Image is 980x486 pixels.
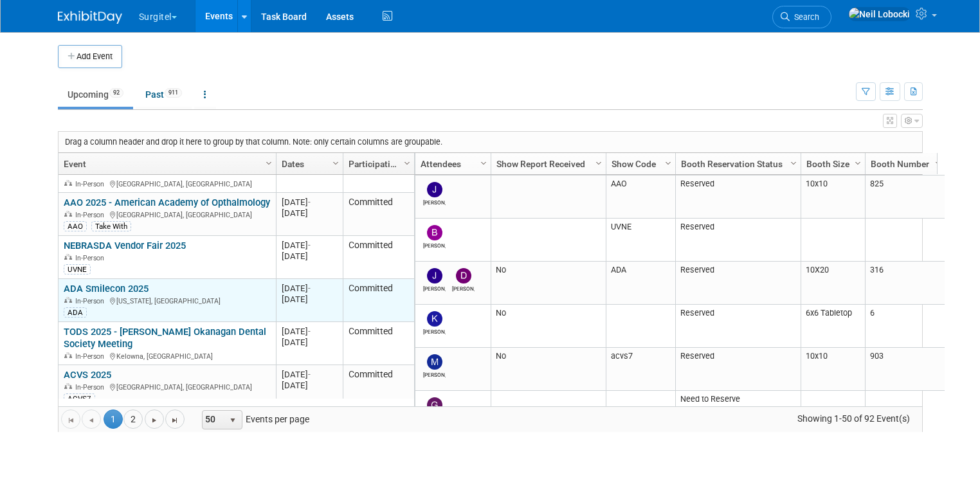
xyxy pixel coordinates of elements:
td: 6 [865,305,945,348]
a: AAO 2025 - American Academy of Opthalmology [64,197,270,208]
td: Committed [343,365,414,408]
div: Dan Hardy [452,283,475,292]
img: In-Person Event [64,297,72,303]
div: Kelowna, [GEOGRAPHIC_DATA] [64,350,270,361]
a: Column Settings [851,153,865,172]
a: Column Settings [661,153,675,172]
img: Kay Munchinsky [427,311,442,327]
span: Column Settings [853,158,863,168]
td: ADA [606,262,675,305]
span: Column Settings [788,158,799,168]
div: [GEOGRAPHIC_DATA], [GEOGRAPHIC_DATA] [64,178,270,189]
span: In-Person [75,352,108,361]
a: Participation [349,153,406,175]
div: UVNE [64,264,91,274]
td: Reserved [675,348,801,391]
td: Committed [343,322,414,365]
div: AAO [64,221,87,231]
div: Joe Polin [423,283,446,292]
a: Past911 [136,82,192,107]
a: TODS 2025 - [PERSON_NAME] Okanagan Dental Society Meeting [64,326,266,350]
td: Committed [343,279,414,322]
span: In-Person [75,383,108,392]
div: [DATE] [282,294,337,305]
td: No [491,348,606,391]
a: Dates [282,153,334,175]
div: Brent Nowacki [423,240,446,249]
div: [DATE] [282,197,337,208]
td: UVNE [606,219,675,262]
td: Need to Reserve [675,391,801,434]
div: Take With [91,221,131,231]
span: In-Person [75,211,108,219]
img: Dan Hardy [456,268,471,283]
a: Go to the last page [165,410,185,429]
span: Events per page [185,410,322,429]
td: Reserved [675,219,801,262]
img: Neil Lobocki [848,7,911,21]
div: [GEOGRAPHIC_DATA], [GEOGRAPHIC_DATA] [64,381,270,392]
a: Go to the previous page [82,410,101,429]
span: Column Settings [594,158,604,168]
a: Column Settings [592,153,606,172]
td: Reserved [675,175,801,219]
td: 10x10 [801,175,865,219]
div: [DATE] [282,337,337,348]
td: acvs7 [606,348,675,391]
img: Greg Smith [427,397,442,413]
a: Go to the first page [61,410,80,429]
a: Column Settings [476,153,491,172]
a: ACVS 2025 [64,369,111,381]
span: In-Person [75,254,108,262]
span: Column Settings [402,158,412,168]
img: In-Person Event [64,254,72,260]
a: NEBRASDA Vendor Fair 2025 [64,240,186,251]
a: Column Settings [329,153,343,172]
a: Booth Reservation Status [681,153,792,175]
div: [DATE] [282,283,337,294]
td: 10x10 [801,348,865,391]
a: Column Settings [262,153,276,172]
div: [DATE] [282,369,337,380]
td: Committed [343,193,414,236]
span: In-Person [75,180,108,188]
span: - [308,370,311,379]
a: Upcoming92 [58,82,133,107]
img: In-Person Event [64,352,72,359]
img: Brent Nowacki [427,225,442,240]
td: No [491,305,606,348]
div: ACVS7 [64,393,95,404]
div: [GEOGRAPHIC_DATA], [GEOGRAPHIC_DATA] [64,209,270,220]
a: Show Report Received [496,153,597,175]
div: [DATE] [282,251,337,262]
span: Column Settings [264,158,274,168]
button: Add Event [58,45,122,68]
span: Search [790,12,819,22]
a: Search [772,6,831,28]
a: Column Settings [931,153,945,172]
span: Go to the previous page [86,415,96,426]
a: Column Settings [786,153,801,172]
div: [DATE] [282,240,337,251]
span: Showing 1-50 of 92 Event(s) [785,410,921,428]
td: 316 [865,262,945,305]
span: Go to the last page [170,415,180,426]
a: Attendees [421,153,482,175]
span: select [228,415,238,426]
div: Jeff Robbins [423,197,446,206]
img: In-Person Event [64,180,72,186]
span: Column Settings [663,158,673,168]
img: In-Person Event [64,211,72,217]
div: [DATE] [282,326,337,337]
a: Booth Size [806,153,857,175]
img: Jeff Robbins [427,182,442,197]
img: Joe Polin [427,268,442,283]
span: In-Person [75,297,108,305]
a: Event [64,153,268,175]
a: [PERSON_NAME] School of Dental Medicine at HPU Vendor Fair 2025 [64,154,260,177]
div: Michelle Zwingle [423,370,446,378]
span: - [308,240,311,250]
td: Reserved [675,305,801,348]
img: In-Person Event [64,383,72,390]
span: - [308,197,311,207]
